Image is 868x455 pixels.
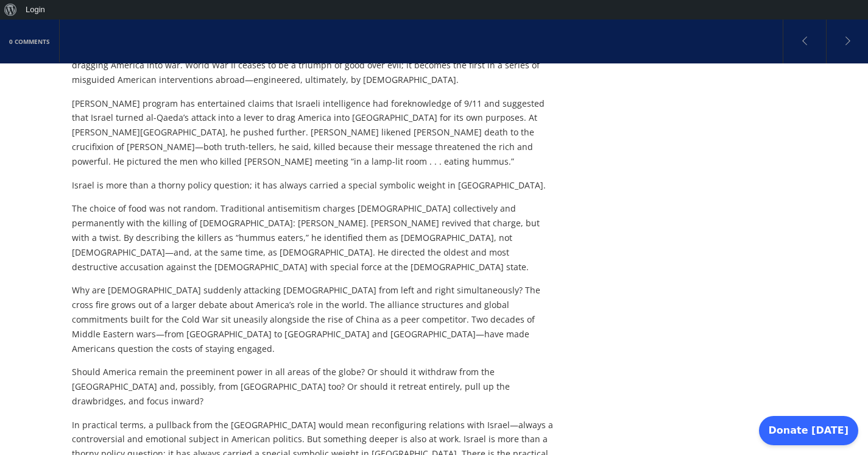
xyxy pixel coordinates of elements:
[72,178,555,193] p: Israel is more than a thorny policy question; it has always carried a special symbolic weight in ...
[72,365,555,408] p: Should America remain the preeminent power in all areas of the globe? Or should it withdraw from ...
[72,283,555,356] p: Why are [DEMOGRAPHIC_DATA] suddenly attacking [DEMOGRAPHIC_DATA] from left and right simultaneous...
[72,96,555,169] p: [PERSON_NAME] program has entertained claims that Israeli intelligence had foreknowledge of 9/11 ...
[72,201,555,274] p: The choice of food was not random. Traditional antisemitism charges [DEMOGRAPHIC_DATA] collective...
